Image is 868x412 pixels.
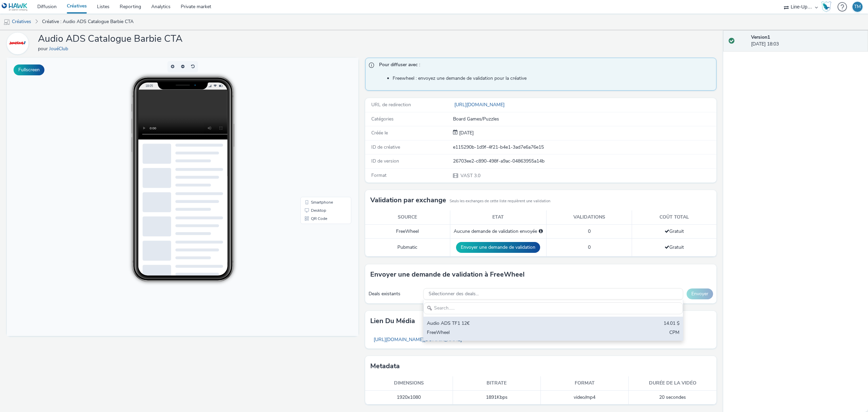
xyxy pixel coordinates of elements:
[370,269,525,280] h3: Envoyer une demande de validation à FreeWheel
[546,210,632,224] th: Validations
[370,361,400,371] h3: Metadata
[39,14,137,30] a: Créative : Audio ADS Catalogue Barbie CTA
[450,199,550,204] small: Seuls les exchanges de cette liste requièrent une validation
[371,116,394,122] span: Catégories
[304,159,320,163] span: QR Code
[458,130,474,136] span: [DATE]
[365,391,453,405] td: 1920x1080
[423,302,683,314] input: Search......
[588,228,591,235] span: 0
[138,26,146,30] span: 18:05
[365,224,450,238] td: FreeWheel
[541,391,629,405] td: video/mp4
[821,1,834,12] a: Hawk Academy
[453,116,716,123] div: Board Games/Puzzles
[453,144,716,151] div: e115290b-1d9f-4f21-b4e1-3ad7e6a76e15
[295,149,343,157] li: Desktop
[665,244,684,250] span: Gratuit
[458,130,474,136] div: Création 07 octobre 2025, 18:03
[453,391,541,405] td: 1891 Kbps
[2,3,28,11] img: undefined Logo
[665,228,684,235] span: Gratuit
[295,157,343,165] li: QR Code
[629,376,716,390] th: Durée de la vidéo
[370,195,446,205] h3: Validation par exchange
[456,242,540,253] button: Envoyer une demande de validation
[854,2,861,12] div: TM
[669,329,679,337] div: CPM
[454,228,543,235] div: Aucune demande de validation envoyée
[371,101,411,108] span: URL de redirection
[14,64,44,75] button: Fullscreen
[751,34,770,40] strong: Version 1
[541,376,629,390] th: Format
[629,391,716,405] td: 20 secondes
[365,210,450,224] th: Source
[453,101,507,108] a: [URL][DOMAIN_NAME]
[7,40,31,46] a: JouéClub
[664,320,679,328] div: 14.01 $
[429,291,479,297] span: Sélectionner des deals...
[632,210,717,224] th: Coût total
[365,239,450,257] td: Pubmatic
[365,376,453,390] th: Dimensions
[304,151,319,155] span: Desktop
[8,34,27,53] img: JouéClub
[588,244,591,250] span: 0
[687,288,713,299] button: Envoyer
[539,228,543,235] div: Sélectionnez un deal ci-dessous et cliquez sur Envoyer pour envoyer une demande de validation à F...
[427,320,594,328] div: Audio ADS TF1 12€
[49,45,71,52] a: JouéClub
[371,130,388,136] span: Créée le
[371,144,400,150] span: ID de créative
[821,1,831,12] img: Hawk Academy
[453,158,716,165] div: 26703ee2-c890-498f-a9ac-04863955a14b
[369,291,420,297] div: Deals existants
[38,33,182,45] h1: Audio ADS Catalogue Barbie CTA
[295,141,343,149] li: Smartphone
[304,143,326,147] span: Smartphone
[370,316,415,326] h3: Lien du média
[427,329,594,337] div: FreeWheel
[393,75,713,82] li: Freewheel : envoyez une demande de validation pour la créative
[38,45,49,52] span: pour
[460,172,480,179] span: VAST 3.0
[379,61,710,70] span: Pour diffuser avec :
[371,172,387,179] span: Format
[453,376,541,390] th: Bitrate
[450,210,546,224] th: Etat
[371,158,399,164] span: ID de version
[3,19,10,25] img: mobile
[751,34,863,48] div: [DATE] 18:03
[370,333,465,346] a: [URL][DOMAIN_NAME][DOMAIN_NAME]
